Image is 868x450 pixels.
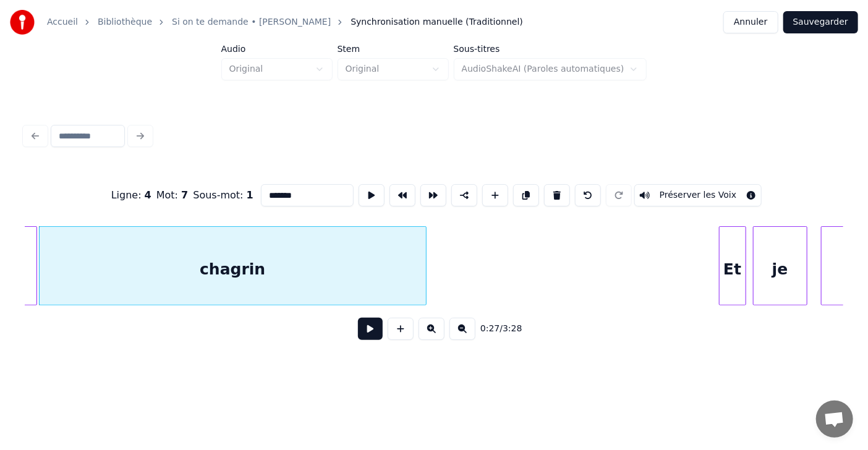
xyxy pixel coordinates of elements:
[783,11,858,33] button: Sauvegarder
[10,10,35,35] img: youka
[47,16,523,28] nav: breadcrumb
[145,189,151,201] span: 4
[454,45,647,53] label: Sous-titres
[634,184,762,206] button: Toggle
[480,323,510,335] div: /
[480,323,500,335] span: 0:27
[156,188,189,203] div: Mot :
[816,401,853,438] div: Ouvrir le chat
[503,323,522,335] span: 3:28
[98,16,152,28] a: Bibliothèque
[47,16,78,28] a: Accueil
[338,45,449,53] label: Stem
[221,45,333,53] label: Audio
[111,188,151,203] div: Ligne :
[723,11,778,33] button: Annuler
[247,189,253,201] span: 1
[172,16,331,28] a: Si on te demande • [PERSON_NAME]
[181,189,188,201] span: 7
[193,188,253,203] div: Sous-mot :
[351,16,523,28] span: Synchronisation manuelle (Traditionnel)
